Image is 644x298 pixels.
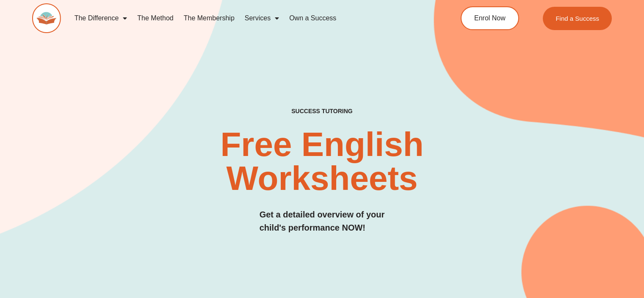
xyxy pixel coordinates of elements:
[131,128,513,195] h2: Free English Worksheets​
[543,7,612,30] a: Find a Success
[236,108,408,115] h4: SUCCESS TUTORING​
[474,15,506,22] span: Enrol Now
[461,6,519,30] a: Enrol Now
[240,8,284,28] a: Services
[69,8,428,28] nav: Menu
[179,8,240,28] a: The Membership
[69,8,133,28] a: The Difference
[132,8,178,28] a: The Method
[556,15,599,22] span: Find a Success
[260,208,385,234] h3: Get a detailed overview of your child's performance NOW!
[284,8,341,28] a: Own a Success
